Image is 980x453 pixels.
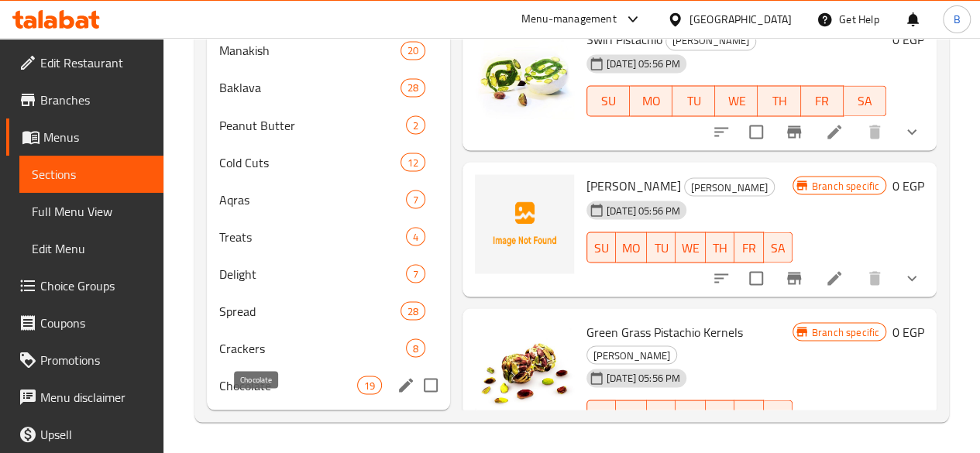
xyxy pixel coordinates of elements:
[32,239,151,258] span: Edit Menu
[893,259,930,297] button: show more
[616,232,647,263] button: MO
[219,115,406,134] span: Peanut Butter
[6,267,163,304] a: Choice Groups
[600,57,686,71] span: [DATE] 05:56 PM
[682,403,700,426] span: WE
[825,122,844,141] a: Edit menu item
[741,236,757,259] span: FR
[740,115,772,148] span: Select to update
[219,338,406,357] div: Crackers
[892,174,924,196] h6: 0 EGP
[764,90,794,112] span: TH
[844,85,886,116] button: SA
[19,156,163,193] a: Sections
[207,218,450,255] div: Treats4
[764,232,793,263] button: SA
[40,91,151,109] span: Branches
[6,118,163,156] a: Menus
[406,115,425,134] div: items
[892,321,924,342] h6: 0 EGP
[32,202,151,221] span: Full Menu View
[219,301,401,320] span: Spread
[741,403,757,426] span: FR
[676,232,706,263] button: WE
[219,376,357,394] span: Chocolate
[219,153,401,171] span: Cold Cuts
[219,41,401,60] span: Manakish
[758,85,800,116] button: TH
[40,388,151,407] span: Menu disclaimer
[721,90,751,112] span: WE
[653,236,669,259] span: TU
[801,85,844,116] button: FR
[401,155,425,170] span: 12
[407,118,425,132] span: 2
[775,113,813,150] button: Branch-specific-item
[406,264,425,283] div: items
[647,400,676,431] button: TU
[593,236,610,259] span: SU
[903,269,921,287] svg: Show Choices
[357,376,382,394] div: items
[740,262,772,294] span: Select to update
[207,329,450,366] div: Crackers8
[586,28,662,51] span: Swirl Pistachio
[685,178,774,196] span: [PERSON_NAME]
[475,174,574,273] img: Swirl Kamaruddin
[586,173,681,197] span: [PERSON_NAME]
[586,85,630,116] button: SU
[647,232,676,263] button: TU
[358,378,381,393] span: 19
[19,230,163,267] a: Edit Menu
[6,379,163,416] a: Menu disclaimer
[586,400,616,431] button: SU
[903,122,921,141] svg: Show Choices
[407,266,425,281] span: 7
[734,232,763,263] button: FR
[807,90,837,112] span: FR
[207,143,450,180] div: Cold Cuts12
[712,236,728,259] span: TH
[764,400,793,431] button: SA
[407,341,425,355] span: 8
[475,29,574,128] img: Swirl Pistachio
[40,351,151,369] span: Promotions
[770,236,786,259] span: SA
[207,292,450,329] div: Spread28
[856,113,893,150] button: delete
[893,113,930,150] button: show more
[684,177,775,196] div: Malban - Noga
[207,32,450,69] div: Manakish20
[401,78,425,97] div: items
[406,338,425,357] div: items
[636,90,666,112] span: MO
[6,341,163,379] a: Promotions
[825,269,844,287] a: Edit menu item
[616,400,647,431] button: MO
[401,43,425,58] span: 20
[770,403,786,426] span: SA
[806,324,885,339] span: Branch specific
[6,416,163,453] a: Upsell
[666,32,755,50] span: [PERSON_NAME]
[40,425,151,444] span: Upsell
[775,259,813,297] button: Branch-specific-item
[953,11,960,28] span: B
[682,236,700,259] span: WE
[679,90,709,112] span: TU
[703,113,740,150] button: sort-choices
[856,259,893,297] button: delete
[734,400,763,431] button: FR
[703,259,740,297] button: sort-choices
[40,53,151,72] span: Edit Restaurant
[219,264,406,283] div: Delight
[219,190,406,208] div: Aqras
[6,304,163,341] a: Coupons
[587,346,676,364] span: [PERSON_NAME]
[712,403,728,426] span: TH
[586,345,677,364] div: Malban - Noga
[219,227,406,245] span: Treats
[706,400,734,431] button: TH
